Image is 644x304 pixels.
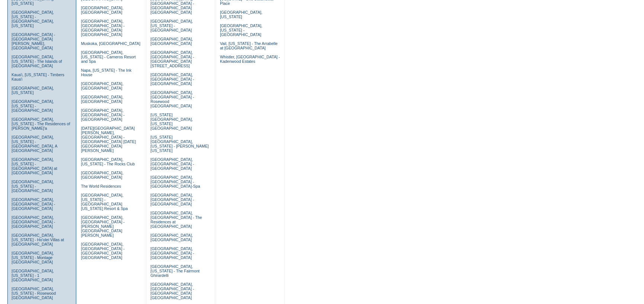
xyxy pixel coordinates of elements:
[81,50,136,64] a: [GEOGRAPHIC_DATA], [US_STATE] - Carneros Resort and Spa
[81,126,136,153] a: [DATE][GEOGRAPHIC_DATA][PERSON_NAME], [GEOGRAPHIC_DATA] - [GEOGRAPHIC_DATA] [DATE][GEOGRAPHIC_DAT...
[150,246,194,260] a: [GEOGRAPHIC_DATA], [GEOGRAPHIC_DATA] - [GEOGRAPHIC_DATA]
[150,72,194,86] a: [GEOGRAPHIC_DATA], [GEOGRAPHIC_DATA] - [GEOGRAPHIC_DATA]
[12,269,54,282] a: [GEOGRAPHIC_DATA], [US_STATE] - 1 [GEOGRAPHIC_DATA]
[12,215,55,229] a: [GEOGRAPHIC_DATA], [GEOGRAPHIC_DATA] - [GEOGRAPHIC_DATA]
[150,157,194,171] a: [GEOGRAPHIC_DATA], [GEOGRAPHIC_DATA] - [GEOGRAPHIC_DATA]
[220,23,262,37] a: [GEOGRAPHIC_DATA], [US_STATE] - [GEOGRAPHIC_DATA]
[12,10,54,28] a: [GEOGRAPHIC_DATA], [US_STATE] - [GEOGRAPHIC_DATA], [US_STATE]
[81,242,125,260] a: [GEOGRAPHIC_DATA], [GEOGRAPHIC_DATA] - [GEOGRAPHIC_DATA] [GEOGRAPHIC_DATA]
[150,175,200,188] a: [GEOGRAPHIC_DATA], [GEOGRAPHIC_DATA] - [GEOGRAPHIC_DATA]-Spa
[150,264,199,278] a: [GEOGRAPHIC_DATA], [US_STATE] - The Fairmont Ghirardelli
[81,171,124,180] a: [GEOGRAPHIC_DATA], [GEOGRAPHIC_DATA]
[81,81,124,90] a: [GEOGRAPHIC_DATA], [GEOGRAPHIC_DATA]
[12,86,54,95] a: [GEOGRAPHIC_DATA], [US_STATE]
[220,10,262,19] a: [GEOGRAPHIC_DATA], [US_STATE]
[150,233,193,242] a: [GEOGRAPHIC_DATA], [GEOGRAPHIC_DATA]
[150,90,194,108] a: [GEOGRAPHIC_DATA], [GEOGRAPHIC_DATA] - Rosewood [GEOGRAPHIC_DATA]
[81,184,121,188] a: The World Residences
[81,108,125,122] a: [GEOGRAPHIC_DATA], [GEOGRAPHIC_DATA] - [GEOGRAPHIC_DATA]
[12,287,56,300] a: [GEOGRAPHIC_DATA], [US_STATE] - Rosewood [GEOGRAPHIC_DATA]
[12,117,70,130] a: [GEOGRAPHIC_DATA], [US_STATE] - The Residences of [PERSON_NAME]'a
[12,99,54,113] a: [GEOGRAPHIC_DATA], [US_STATE] - [GEOGRAPHIC_DATA]
[12,55,62,68] a: [GEOGRAPHIC_DATA], [US_STATE] - The Islands of [GEOGRAPHIC_DATA]
[12,32,55,50] a: [GEOGRAPHIC_DATA] - [GEOGRAPHIC_DATA][PERSON_NAME], [GEOGRAPHIC_DATA]
[12,135,57,153] a: [GEOGRAPHIC_DATA], [US_STATE] - [GEOGRAPHIC_DATA], A [GEOGRAPHIC_DATA]
[81,157,135,166] a: [GEOGRAPHIC_DATA], [US_STATE] - The Rocks Club
[81,6,124,14] a: [GEOGRAPHIC_DATA], [GEOGRAPHIC_DATA]
[12,251,54,264] a: [GEOGRAPHIC_DATA], [US_STATE] - Montage [GEOGRAPHIC_DATA]
[81,215,125,237] a: [GEOGRAPHIC_DATA], [GEOGRAPHIC_DATA] - [PERSON_NAME][GEOGRAPHIC_DATA][PERSON_NAME]
[150,113,193,130] a: [US_STATE][GEOGRAPHIC_DATA], [US_STATE][GEOGRAPHIC_DATA]
[81,95,124,104] a: [GEOGRAPHIC_DATA], [GEOGRAPHIC_DATA]
[12,72,64,81] a: Kaua'i, [US_STATE] - Timbers Kaua'i
[220,55,280,64] a: Whistler, [GEOGRAPHIC_DATA] - Kadenwood Estates
[150,135,209,153] a: [US_STATE][GEOGRAPHIC_DATA], [US_STATE] - [PERSON_NAME] [US_STATE]
[12,197,55,211] a: [GEOGRAPHIC_DATA], [GEOGRAPHIC_DATA] - [GEOGRAPHIC_DATA]
[150,37,193,46] a: [GEOGRAPHIC_DATA], [GEOGRAPHIC_DATA]
[220,41,278,50] a: Vail, [US_STATE] - The Arrabelle at [GEOGRAPHIC_DATA]
[150,282,194,300] a: [GEOGRAPHIC_DATA], [GEOGRAPHIC_DATA] - [GEOGRAPHIC_DATA] [GEOGRAPHIC_DATA]
[81,193,128,211] a: [GEOGRAPHIC_DATA], [US_STATE] - [GEOGRAPHIC_DATA] [US_STATE] Resort & Spa
[150,211,202,229] a: [GEOGRAPHIC_DATA], [GEOGRAPHIC_DATA] - The Residences at [GEOGRAPHIC_DATA]
[81,41,140,46] a: Muskoka, [GEOGRAPHIC_DATA]
[81,19,125,37] a: [GEOGRAPHIC_DATA], [GEOGRAPHIC_DATA] - [GEOGRAPHIC_DATA] [GEOGRAPHIC_DATA]
[150,50,194,68] a: [GEOGRAPHIC_DATA], [GEOGRAPHIC_DATA] - [GEOGRAPHIC_DATA][STREET_ADDRESS]
[12,157,57,175] a: [GEOGRAPHIC_DATA], [US_STATE] - [GEOGRAPHIC_DATA] at [GEOGRAPHIC_DATA]
[81,68,132,77] a: Napa, [US_STATE] - The Ink House
[12,180,54,193] a: [GEOGRAPHIC_DATA], [US_STATE] - [GEOGRAPHIC_DATA]
[12,233,64,246] a: [GEOGRAPHIC_DATA], [US_STATE] - Ho'olei Villas at [GEOGRAPHIC_DATA]
[150,193,194,206] a: [GEOGRAPHIC_DATA], [GEOGRAPHIC_DATA] - [GEOGRAPHIC_DATA]
[150,19,193,32] a: [GEOGRAPHIC_DATA], [US_STATE] - [GEOGRAPHIC_DATA]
